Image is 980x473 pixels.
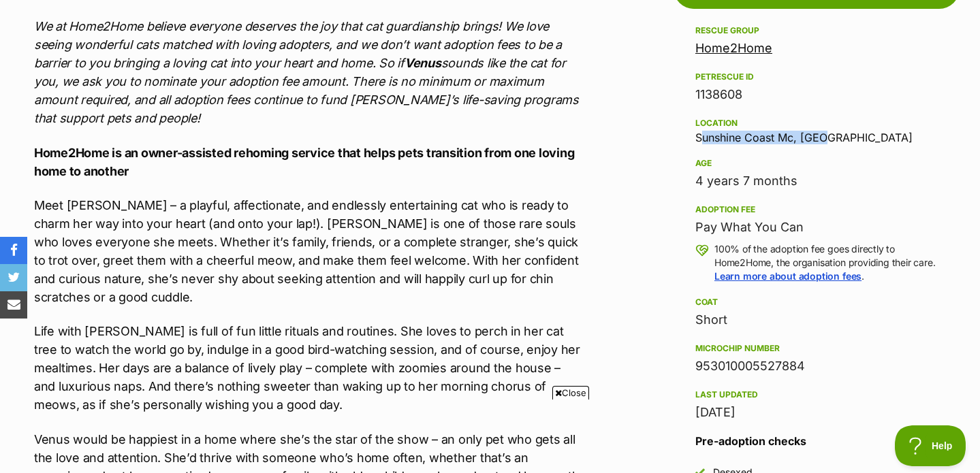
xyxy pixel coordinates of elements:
i: We at Home2Home believe everyone deserves the joy that cat guardianship brings! We love seeing wo... [34,19,579,125]
div: Adoption fee [695,204,938,215]
h3: Pre-adoption checks [695,433,938,449]
div: Short [695,310,938,329]
div: 4 years 7 months [695,172,938,191]
iframe: Advertisement [242,405,738,466]
span: Close [552,386,589,399]
div: [DATE] [695,403,938,422]
a: Home2Home [695,41,772,55]
a: Learn more about adoption fees [714,270,862,282]
div: Coat [695,297,938,308]
div: Sunshine Coast Mc, [GEOGRAPHIC_DATA] [695,115,938,144]
div: Location [695,118,938,129]
p: Meet [PERSON_NAME] – a playful, affectionate, and endlessly entertaining cat who is ready to char... [34,196,584,306]
div: Microchip number [695,343,938,354]
div: PetRescue ID [695,71,938,82]
b: Venus [405,56,441,70]
p: Life with [PERSON_NAME] is full of fun little rituals and routines. She loves to perch in her cat... [34,322,584,414]
p: 100% of the adoption fee goes directly to Home2Home, the organisation providing their care. . [714,242,938,283]
div: 1138608 [695,85,938,104]
div: Pay What You Can [695,218,938,237]
div: Age [695,158,938,169]
div: Last updated [695,389,938,400]
b: Home2Home is an owner-assisted rehoming service that helps pets transition from one loving home t... [34,146,574,178]
div: 953010005527884 [695,357,938,376]
div: Rescue group [695,25,938,36]
iframe: Help Scout Beacon - Open [895,425,966,466]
